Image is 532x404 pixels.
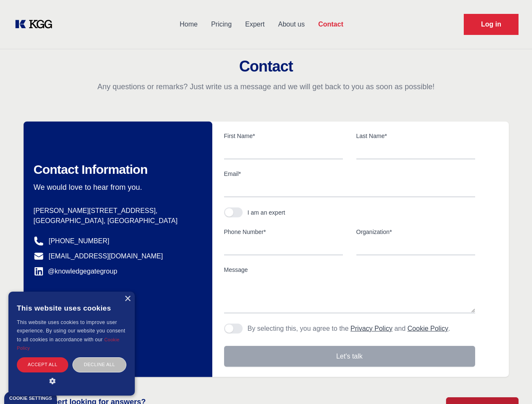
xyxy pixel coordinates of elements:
[490,364,532,404] iframe: Chat Widget
[10,82,522,92] p: Any questions or remarks? Just write us a message and we will get back to you as soon as possible!
[224,346,475,367] button: Let's talk
[34,162,199,177] h2: Contact Information
[224,132,343,140] label: First Name*
[350,325,393,332] a: Privacy Policy
[17,319,125,343] span: This website uses cookies to improve user experience. By using our website you consent to all coo...
[173,13,204,35] a: Home
[17,357,68,372] div: Accept all
[124,296,131,302] div: Close
[9,396,52,401] div: Cookie settings
[311,13,350,35] a: Contact
[34,216,199,226] p: [GEOGRAPHIC_DATA], [GEOGRAPHIC_DATA]
[464,14,519,35] a: Request Demo
[10,58,522,75] h2: Contact
[17,298,126,318] div: This website uses cookies
[224,170,475,178] label: Email*
[34,182,199,192] p: We would love to hear from you.
[356,228,475,236] label: Organization*
[238,13,271,35] a: Expert
[271,13,311,35] a: About us
[224,228,343,236] label: Phone Number*
[34,206,199,216] p: [PERSON_NAME][STREET_ADDRESS],
[204,13,238,35] a: Pricing
[248,208,286,217] div: I am an expert
[49,236,110,246] a: [PHONE_NUMBER]
[17,337,120,351] a: Cookie Policy
[356,132,475,140] label: Last Name*
[34,266,118,276] a: @knowledgegategroup
[49,251,163,261] a: [EMAIL_ADDRESS][DOMAIN_NAME]
[248,324,450,334] p: By selecting this, you agree to the and .
[224,266,475,274] label: Message
[72,357,126,372] div: Decline all
[13,18,59,31] a: KOL Knowledge Platform: Talk to Key External Experts (KEE)
[407,325,448,332] a: Cookie Policy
